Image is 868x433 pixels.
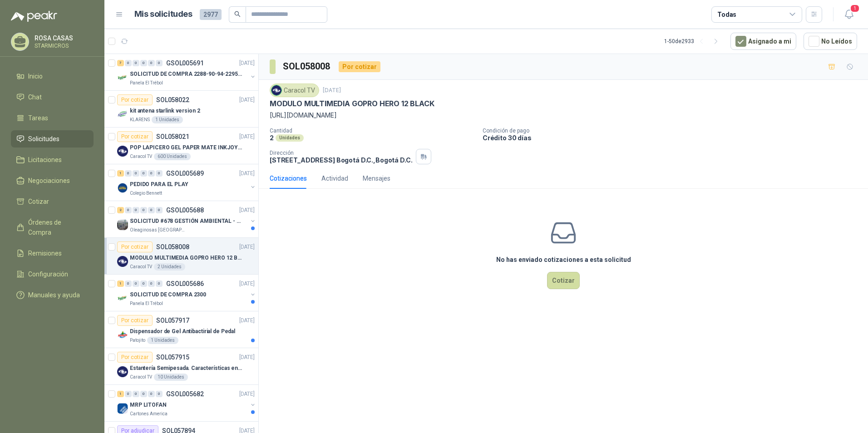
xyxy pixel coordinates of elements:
p: Dispensador de Gel Antibactirial de Pedal [130,327,235,336]
p: Panela El Trébol [130,79,163,87]
div: Mensajes [363,173,390,183]
p: Condición de pago [483,128,864,134]
p: [URL][DOMAIN_NAME] [270,110,857,120]
div: 0 [133,391,139,397]
p: [DATE] [239,59,255,68]
img: Company Logo [117,293,128,304]
p: GSOL005682 [166,391,204,397]
span: Cotizar [28,197,49,207]
p: [DATE] [239,316,255,325]
img: Logo peakr [11,11,57,22]
p: SOLICITUD DE COMPRA 2288-90-94-2295-96-2301-02-04 [130,70,243,79]
div: 600 Unidades [154,153,191,160]
div: 0 [125,391,132,397]
span: Remisiones [28,248,62,258]
a: Cotizar [11,193,94,210]
div: Todas [717,10,736,20]
p: STARMICROS [35,43,91,49]
img: Company Logo [117,182,128,193]
button: Cotizar [547,272,580,289]
a: Configuración [11,266,94,283]
div: 0 [148,207,155,213]
div: 1 [117,280,124,287]
p: [DATE] [239,243,255,251]
p: Panela El Trébol [130,300,163,307]
div: 0 [148,170,155,177]
span: 1 [850,4,860,13]
div: 1 Unidades [152,116,183,123]
div: 0 [140,207,147,213]
span: Licitaciones [28,155,62,165]
p: [STREET_ADDRESS] Bogotá D.C. , Bogotá D.C. [270,156,412,164]
p: 2 [270,134,274,142]
div: 1 [117,170,124,177]
a: Chat [11,89,94,106]
p: Oleaginosas [GEOGRAPHIC_DATA][PERSON_NAME] [130,226,187,234]
span: search [234,11,241,17]
a: Por cotizarSOL057915[DATE] Company LogoEstantería Semipesada. Características en el adjuntoCaraco... [104,348,258,385]
p: Crédito 30 días [483,134,864,142]
div: 10 Unidades [154,374,188,381]
p: [DATE] [239,96,255,104]
div: 0 [156,170,163,177]
div: Por cotizar [117,315,153,326]
div: 2 Unidades [154,263,185,271]
div: 0 [148,391,155,397]
span: Configuración [28,269,68,279]
p: SOL058021 [156,133,189,140]
p: Patojito [130,337,145,344]
p: SOLICITUD #678 GESTIÓN AMBIENTAL - TUMACO [130,217,243,226]
p: MRP LITOFAN [130,401,167,409]
p: KLARENS [130,116,150,123]
h1: Mis solicitudes [134,8,192,21]
p: kit antena starlink version 2 [130,107,200,115]
p: SOL058008 [156,244,189,250]
a: Negociaciones [11,172,94,189]
p: Dirección [270,150,412,156]
h3: No has enviado cotizaciones a esta solicitud [496,255,631,265]
img: Company Logo [117,366,128,377]
span: Chat [28,92,42,102]
div: 7 [117,60,124,66]
p: [DATE] [239,353,255,362]
a: Licitaciones [11,151,94,168]
div: 0 [140,60,147,66]
div: 0 [148,280,155,287]
div: Actividad [321,173,348,183]
div: 0 [156,391,163,397]
p: GSOL005689 [166,170,204,177]
p: [DATE] [239,206,255,215]
p: SOL057915 [156,354,189,360]
div: 0 [140,391,147,397]
a: Por cotizarSOL058008[DATE] Company LogoMODULO MULTIMEDIA GOPRO HERO 12 BLACKCaracol TV2 Unidades [104,238,258,275]
div: Por cotizar [117,94,153,105]
div: 0 [125,60,132,66]
img: Company Logo [117,109,128,120]
div: 0 [156,207,163,213]
a: Órdenes de Compra [11,214,94,241]
p: GSOL005686 [166,280,204,287]
p: SOL057917 [156,317,189,324]
a: 2 0 0 0 0 0 GSOL005688[DATE] Company LogoSOLICITUD #678 GESTIÓN AMBIENTAL - TUMACOOleaginosas [GE... [117,205,256,234]
div: 0 [125,280,132,287]
p: [DATE] [239,390,255,399]
div: 0 [156,280,163,287]
div: 1 [117,391,124,397]
div: 0 [133,170,139,177]
span: 2977 [200,9,222,20]
p: [DATE] [323,86,341,95]
img: Company Logo [117,330,128,340]
p: Cartones America [130,410,168,418]
div: 0 [133,207,139,213]
span: Tareas [28,113,48,123]
p: GSOL005688 [166,207,204,213]
p: Caracol TV [130,263,152,271]
p: SOLICITUD DE COMPRA 2300 [130,290,206,299]
p: [DATE] [239,169,255,178]
div: 0 [148,60,155,66]
a: Manuales y ayuda [11,286,94,304]
span: Inicio [28,71,43,81]
p: Estantería Semipesada. Características en el adjunto [130,364,243,373]
p: MODULO MULTIMEDIA GOPRO HERO 12 BLACK [130,254,243,262]
p: PEDIDO PARA EL PLAY [130,180,188,189]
